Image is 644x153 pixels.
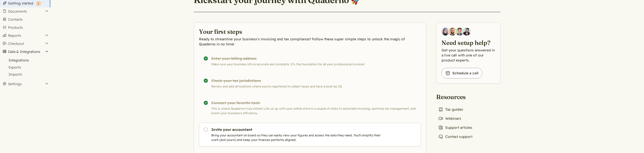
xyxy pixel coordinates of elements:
[441,39,495,47] h2: Need setup help?
[441,48,495,63] p: Get your questions answered in a live call with one of our product experts.
[199,27,421,36] h2: Your first steps
[449,27,457,36] img: Jairo Fumero, Account Executive at Quaderno
[436,133,474,140] a: Contact support
[436,124,474,131] a: Support articles
[441,27,450,36] img: Diana Carrasco, Account Executive at Quaderno
[199,37,421,47] p: Ready to streamline your business's invoicing and tax compliance? Follow these super simple steps...
[463,27,471,36] img: Javier Rubio, DevRel at Quaderno
[436,93,474,101] h2: Resources
[436,115,463,122] a: Webinars
[199,123,421,146] a: Invite your accountant Bring your accountant on board so they can easily view your figures and ac...
[436,106,465,113] a: Tax guides
[38,2,39,5] span: 1
[211,133,383,142] p: Bring your accountant on board so they can easily view your figures and access the data they need...
[441,68,482,78] a: Schedule a call
[211,127,383,132] h3: Invite your accountant
[456,27,464,36] img: Ivo Oltmans, Business Developer at Quaderno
